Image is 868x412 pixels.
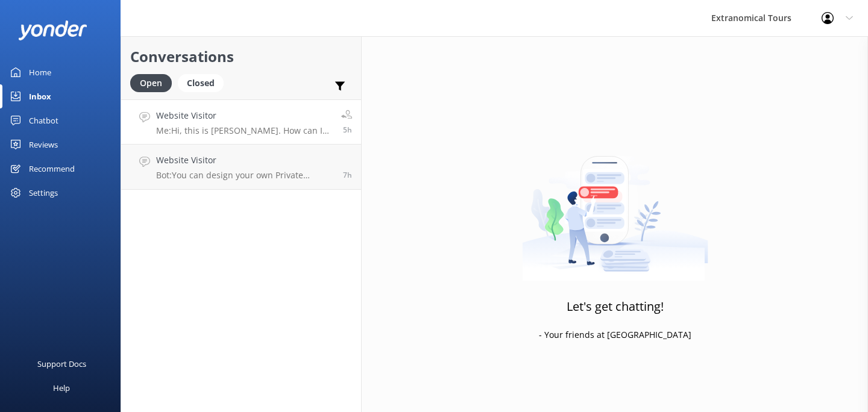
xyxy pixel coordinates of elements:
[178,76,230,89] a: Closed
[343,170,352,180] span: Aug 24 2025 10:20am (UTC -07:00) America/Tijuana
[53,376,70,400] div: Help
[29,60,51,84] div: Home
[343,125,352,135] span: Aug 24 2025 12:31pm (UTC -07:00) America/Tijuana
[539,328,691,342] p: - Your friends at [GEOGRAPHIC_DATA]
[130,76,178,89] a: Open
[522,131,708,281] img: artwork of a man stealing a conversation from at giant smartphone
[121,99,361,145] a: Website VisitorMe:Hi, this is [PERSON_NAME]. How can I help you?5h
[567,297,664,316] h3: Let's get chatting!
[29,84,51,108] div: Inbox
[130,74,172,92] div: Open
[18,20,87,40] img: yonder-white-logo.png
[37,352,86,376] div: Support Docs
[156,154,334,167] h4: Website Visitor
[130,45,352,68] h2: Conversations
[156,170,334,181] p: Bot: You can design your own Private Yosemite One Day Tour, which includes highlights such as Hal...
[156,109,332,122] h4: Website Visitor
[121,145,361,190] a: Website VisitorBot:You can design your own Private Yosemite One Day Tour, which includes highligh...
[178,74,224,92] div: Closed
[29,108,58,133] div: Chatbot
[29,157,75,181] div: Recommend
[29,181,58,205] div: Settings
[156,125,332,136] p: Me: Hi, this is [PERSON_NAME]. How can I help you?
[29,133,58,157] div: Reviews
